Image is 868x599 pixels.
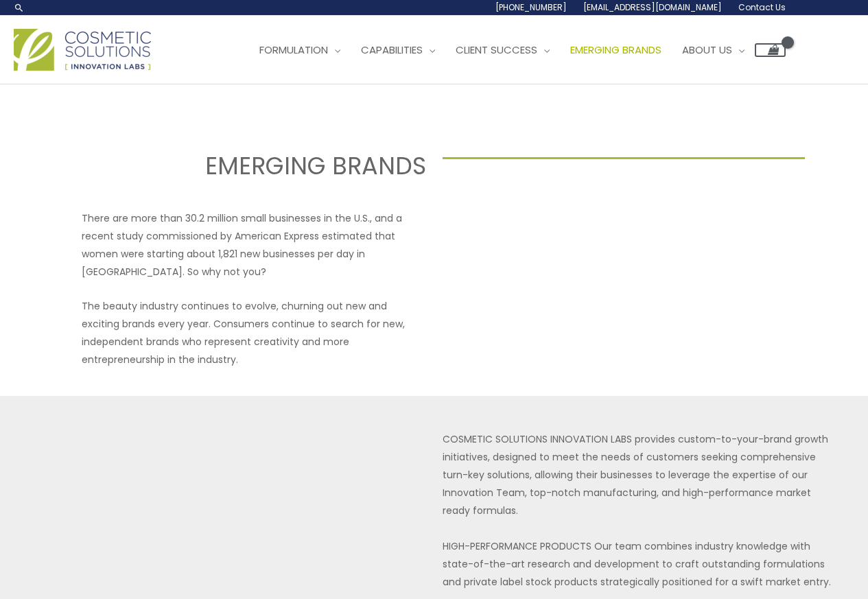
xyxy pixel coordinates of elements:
[495,1,567,13] span: [PHONE_NUMBER]
[361,43,423,57] span: Capabilities
[63,150,426,182] h2: EMERGING BRANDS
[14,2,25,13] a: Search icon link
[456,43,537,57] span: Client Success
[682,43,732,57] span: About Us
[570,43,661,57] span: Emerging Brands
[351,30,445,71] a: Capabilities
[249,30,351,71] a: Formulation
[259,43,328,57] span: Formulation
[560,30,672,71] a: Emerging Brands
[583,1,722,13] span: [EMAIL_ADDRESS][DOMAIN_NAME]
[82,209,426,281] p: There are more than 30.2 million small businesses in the U.S., and a recent study commissioned by...
[738,1,786,13] span: Contact Us
[14,29,151,71] img: Cosmetic Solutions Logo
[239,30,786,71] nav: Site Navigation
[672,30,755,71] a: About Us
[82,297,426,368] p: The beauty industry continues to evolve, churning out new and exciting brands every year. Consume...
[755,43,786,57] a: View Shopping Cart, empty
[445,30,560,71] a: Client Success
